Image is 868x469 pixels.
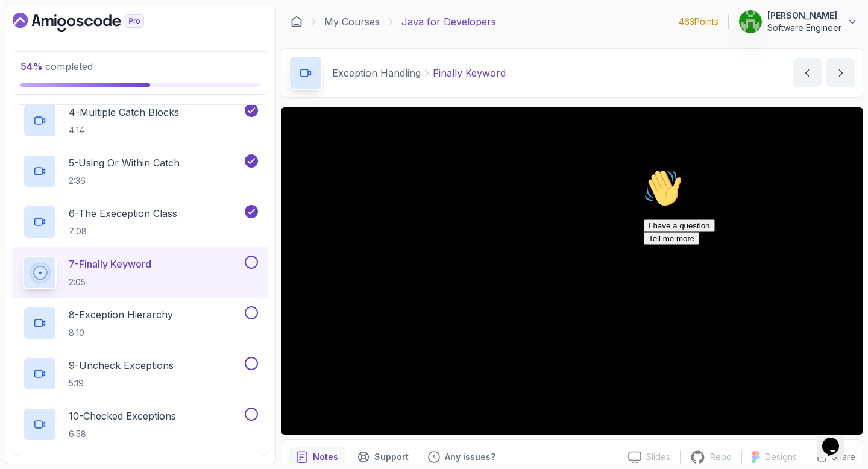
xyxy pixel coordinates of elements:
span: Hi! How can we help? [5,36,119,45]
p: Support [374,451,409,463]
button: 5-Using Or Within Catch2:36 [23,154,258,188]
p: 2:05 [69,276,151,288]
img: :wave: [5,5,43,43]
button: Support button [350,447,416,467]
p: 6 - The Exeception Class [69,206,177,221]
p: 6:58 [69,428,176,440]
button: notes button [289,447,345,467]
button: 4-Multiple Catch Blocks4:14 [23,104,258,137]
p: Share [832,451,855,463]
p: 5 - Using Or Within Catch [69,156,180,170]
p: Software Engineer [767,22,841,34]
p: 10 - Checked Exceptions [69,409,176,423]
button: previous content [793,58,822,87]
p: Notes [313,451,338,463]
p: 8:10 [69,327,173,339]
span: completed [20,60,93,72]
button: next content [826,58,855,87]
button: 7-Finally Keyword2:05 [23,256,258,289]
button: Share [807,451,855,463]
p: 5:19 [69,377,174,389]
button: 6-The Exeception Class7:08 [23,205,258,239]
span: 54 % [20,60,43,72]
p: 7:08 [69,225,177,238]
iframe: 7 - Finally Keyword [281,107,863,435]
button: user profile image[PERSON_NAME]Software Engineer [738,10,858,34]
div: 👋Hi! How can we help?I have a questionTell me more [5,5,222,81]
a: Dashboard [291,16,303,28]
p: Designs [765,451,797,463]
img: user profile image [739,10,762,33]
p: 463 Points [679,16,719,28]
iframe: chat widget [639,164,856,415]
p: 2:36 [69,175,180,187]
button: 8-Exception Hierarchy8:10 [23,306,258,340]
p: Exception Handling [332,66,421,80]
iframe: chat widget [817,421,856,457]
p: Slides [646,451,670,463]
a: My Courses [324,14,380,29]
a: Dashboard [13,13,172,32]
p: 8 - Exception Hierarchy [69,307,173,322]
button: 9-Uncheck Exceptions5:19 [23,357,258,391]
p: Finally Keyword [433,66,506,80]
button: Feedback button [421,447,503,467]
p: Java for Developers [401,14,496,29]
p: Repo [710,451,732,463]
button: Tell me more [5,68,60,81]
p: Any issues? [445,451,495,463]
button: I have a question [5,55,76,68]
p: 4 - Multiple Catch Blocks [69,105,179,119]
p: 7 - Finally Keyword [69,257,151,271]
p: [PERSON_NAME] [767,10,841,22]
p: 4:14 [69,124,179,136]
p: 9 - Uncheck Exceptions [69,358,174,373]
button: 10-Checked Exceptions6:58 [23,408,258,441]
